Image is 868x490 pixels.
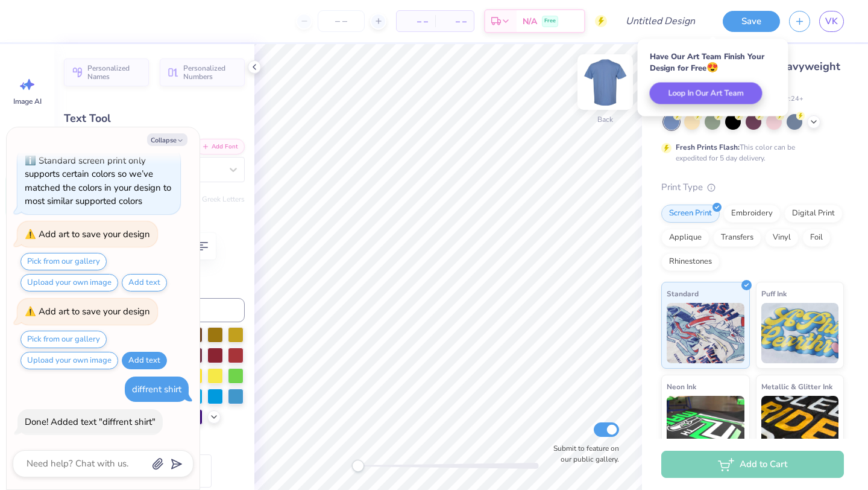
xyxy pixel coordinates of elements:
[667,396,744,456] img: Neon Ink
[523,15,537,28] span: N/A
[64,110,245,127] div: Text Tool
[761,380,832,393] span: Metallic & Glitter Ink
[761,303,839,363] img: Puff Ink
[761,287,787,300] span: Puff Ink
[802,229,831,247] div: Foil
[650,51,776,74] div: Have Our Art Team Finish Your Design for Free
[64,59,149,86] button: Personalized Names
[87,64,142,81] span: Personalized Names
[713,229,761,247] div: Transfers
[352,460,364,472] div: Accessibility label
[544,17,556,25] span: Free
[597,114,613,125] div: Back
[650,83,763,104] button: Loop In Our Art Team
[661,180,844,194] div: Print Type
[147,133,187,146] button: Collapse
[20,253,107,270] button: Pick from our gallery
[39,228,150,240] div: Add art to save your design
[25,154,171,208] div: Standard screen print only supports certain colors so we’ve matched the colors in your design to ...
[667,303,744,363] img: Standard
[169,194,245,204] button: Switch to Greek Letters
[122,352,167,369] button: Add text
[20,274,118,291] button: Upload your own image
[723,11,780,32] button: Save
[661,205,720,223] div: Screen Print
[819,11,844,32] a: VK
[404,15,428,28] span: – –
[761,396,839,456] img: Metallic & Glitter Ink
[442,15,467,28] span: – –
[183,64,237,81] span: Personalized Numbers
[122,274,167,291] button: Add text
[160,59,245,86] button: Personalized Numbers
[723,205,781,223] div: Embroidery
[667,287,699,300] span: Standard
[13,97,42,106] span: Image AI
[25,416,156,428] div: Done! Added text "diffrent shirt"
[547,443,619,465] label: Submit to feature on our public gallery.
[39,305,150,317] div: Add art to save your design
[132,383,181,395] div: diffrent shirt
[765,229,799,247] div: Vinyl
[706,61,719,74] span: 😍
[581,58,629,106] img: Back
[661,229,709,247] div: Applique
[195,139,245,154] button: Add Font
[616,9,705,33] input: Untitled Design
[20,331,107,348] button: Pick from our gallery
[661,253,720,271] div: Rhinestones
[20,352,118,369] button: Upload your own image
[318,10,365,32] input: – –
[667,380,696,393] span: Neon Ink
[784,205,843,223] div: Digital Print
[676,142,740,152] strong: Fresh Prints Flash:
[825,14,838,28] span: VK
[676,142,824,164] div: This color can be expedited for 5 day delivery.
